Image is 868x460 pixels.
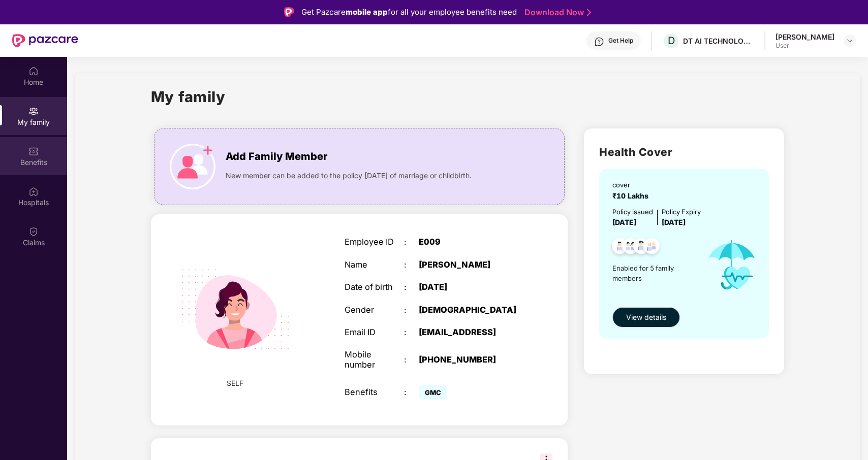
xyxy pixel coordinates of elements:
[612,263,697,284] span: Enabled for 5 family members
[404,387,419,397] div: :
[404,355,419,365] div: :
[612,191,653,200] span: ₹10 Lakhs
[626,312,666,323] span: View details
[345,260,404,270] div: Name
[629,235,654,260] img: svg+xml;base64,PHN2ZyB4bWxucz0iaHR0cDovL3d3dy53My5vcmcvMjAwMC9zdmciIHdpZHRoPSI0OC45NDMiIGhlaWdodD...
[639,235,664,260] img: svg+xml;base64,PHN2ZyB4bWxucz0iaHR0cDovL3d3dy53My5vcmcvMjAwMC9zdmciIHdpZHRoPSI0OC45NDMiIGhlaWdodD...
[151,85,226,108] h1: My family
[662,218,686,226] span: [DATE]
[524,7,588,18] a: Download Now
[28,106,39,116] img: svg+xml;base64,PHN2ZyB3aWR0aD0iMjAiIGhlaWdodD0iMjAiIHZpZXdCb3g9IjAgMCAyMCAyMCIgZmlsbD0ibm9uZSIgeG...
[404,327,419,337] div: :
[226,149,327,165] span: Add Family Member
[170,144,215,189] img: icon
[227,378,243,389] span: SELF
[599,144,769,160] h2: Health Cover
[419,305,522,315] div: [DEMOGRAPHIC_DATA]
[608,37,633,45] div: Get Help
[28,66,39,76] img: svg+xml;base64,PHN2ZyBpZD0iSG9tZSIgeG1sbnM9Imh0dHA6Ly93d3cudzMub3JnLzIwMDAvc3ZnIiB3aWR0aD0iMjAiIG...
[607,235,632,260] img: svg+xml;base64,PHN2ZyB4bWxucz0iaHR0cDovL3d3dy53My5vcmcvMjAwMC9zdmciIHdpZHRoPSI0OC45NDMiIGhlaWdodD...
[28,226,39,237] img: svg+xml;base64,PHN2ZyBpZD0iQ2xhaW0iIHhtbG5zPSJodHRwOi8vd3d3LnczLm9yZy8yMDAwL3N2ZyIgd2lkdGg9IjIwIi...
[697,228,766,302] img: icon
[284,7,294,17] img: Logo
[12,34,78,47] img: New Pazcare Logo
[28,186,39,196] img: svg+xml;base64,PHN2ZyBpZD0iSG9zcGl0YWxzIiB4bWxucz0iaHR0cDovL3d3dy53My5vcmcvMjAwMC9zdmciIHdpZHRoPS...
[167,241,304,378] img: svg+xml;base64,PHN2ZyB4bWxucz0iaHR0cDovL3d3dy53My5vcmcvMjAwMC9zdmciIHdpZHRoPSIyMjQiIGhlaWdodD0iMT...
[612,218,636,226] span: [DATE]
[404,282,419,292] div: :
[776,42,834,50] div: User
[587,7,591,18] img: Stroke
[419,237,522,247] div: E009
[345,282,404,292] div: Date of birth
[28,146,39,156] img: svg+xml;base64,PHN2ZyBpZD0iQmVuZWZpdHMiIHhtbG5zPSJodHRwOi8vd3d3LnczLm9yZy8yMDAwL3N2ZyIgd2lkdGg9Ij...
[846,37,854,45] img: svg+xml;base64,PHN2ZyBpZD0iRHJvcGRvd24tMzJ4MzIiIHhtbG5zPSJodHRwOi8vd3d3LnczLm9yZy8yMDAwL3N2ZyIgd2...
[612,207,653,217] div: Policy issued
[345,237,404,247] div: Employee ID
[345,350,404,370] div: Mobile number
[226,170,472,181] span: New member can be added to the policy [DATE] of marriage or childbirth.
[419,355,522,365] div: [PHONE_NUMBER]
[419,385,447,400] span: GMC
[419,327,522,337] div: [EMAIL_ADDRESS]
[345,387,404,397] div: Benefits
[612,180,653,190] div: cover
[594,37,604,47] img: svg+xml;base64,PHN2ZyBpZD0iSGVscC0zMngzMiIgeG1sbnM9Imh0dHA6Ly93d3cudzMub3JnLzIwMDAvc3ZnIiB3aWR0aD...
[346,7,388,17] strong: mobile app
[345,327,404,337] div: Email ID
[662,207,701,217] div: Policy Expiry
[404,260,419,270] div: :
[301,6,517,18] div: Get Pazcare for all your employee benefits need
[345,305,404,315] div: Gender
[618,235,643,260] img: svg+xml;base64,PHN2ZyB4bWxucz0iaHR0cDovL3d3dy53My5vcmcvMjAwMC9zdmciIHdpZHRoPSI0OC45MTUiIGhlaWdodD...
[404,305,419,315] div: :
[683,36,754,46] div: DT AI TECHNOLOGIES PRIVATE LIMITED
[419,260,522,270] div: [PERSON_NAME]
[419,282,522,292] div: [DATE]
[404,237,419,247] div: :
[776,32,834,42] div: [PERSON_NAME]
[612,307,680,327] button: View details
[668,35,675,47] span: D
